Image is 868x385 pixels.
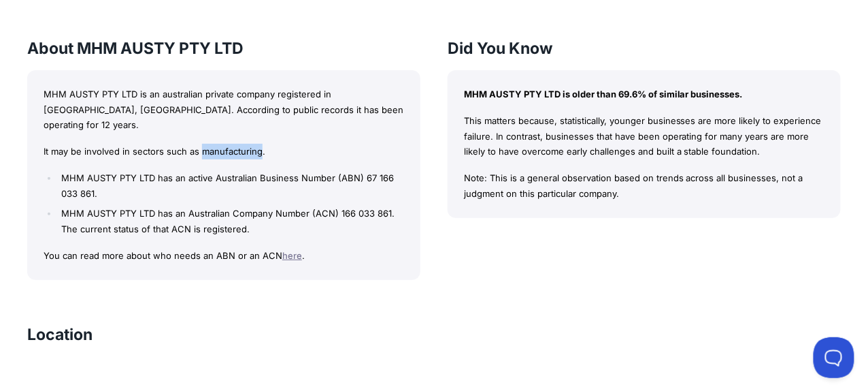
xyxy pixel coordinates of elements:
h3: Location [27,324,93,345]
h3: Did You Know [448,37,841,59]
a: here [282,250,302,261]
li: MHM AUSTY PTY LTD has an active Australian Business Number (ABN) 67 166 033 861. [58,170,404,202]
p: MHM AUSTY PTY LTD is an australian private company registered in [GEOGRAPHIC_DATA], [GEOGRAPHIC_D... [44,87,404,133]
p: You can read more about who needs an ABN or an ACN . [44,248,404,264]
p: It may be involved in sectors such as manufacturing. [44,144,404,159]
p: This matters because, statistically, younger businesses are more likely to experience failure. In... [464,113,824,159]
iframe: Toggle Customer Support [814,337,854,378]
p: Note: This is a general observation based on trends across all businesses, not a judgment on this... [464,170,824,202]
h3: About MHM AUSTY PTY LTD [27,37,420,59]
p: MHM AUSTY PTY LTD is older than 69.6% of similar businesses. [464,87,824,102]
li: MHM AUSTY PTY LTD has an Australian Company Number (ACN) 166 033 861. The current status of that ... [58,206,404,237]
